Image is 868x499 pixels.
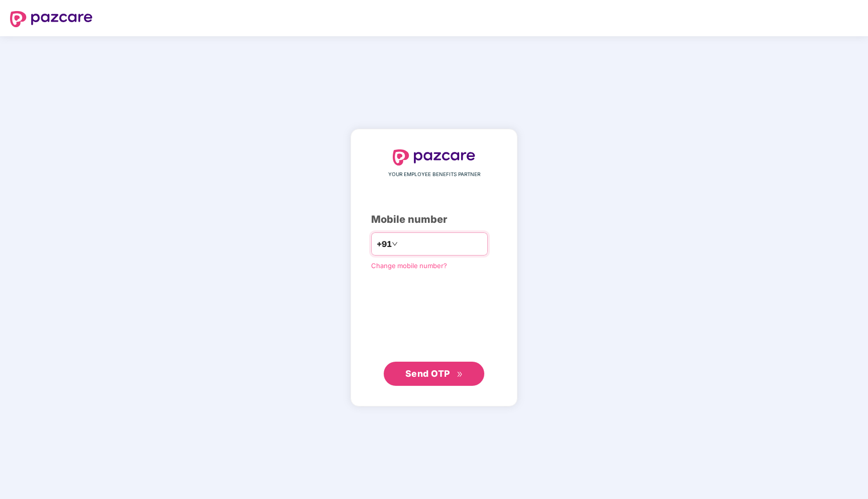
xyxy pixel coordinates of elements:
span: Send OTP [405,368,450,379]
button: Send OTPdouble-right [384,362,484,386]
a: Change mobile number? [371,262,447,270]
img: logo [10,11,93,27]
span: double-right [457,371,463,378]
img: logo [393,149,475,165]
span: +91 [377,238,392,251]
div: Mobile number [371,212,497,227]
span: YOUR EMPLOYEE BENEFITS PARTNER [388,171,480,179]
span: down [392,241,398,247]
